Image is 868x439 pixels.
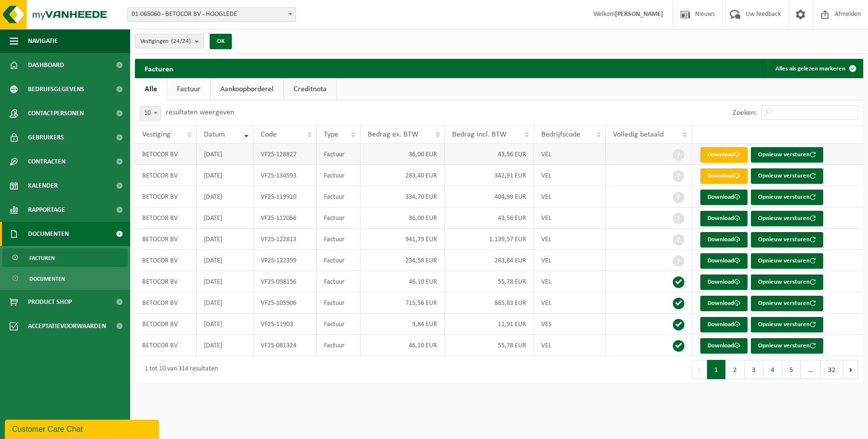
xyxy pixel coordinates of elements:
[368,131,418,138] span: Bedrag ex. BTW
[197,292,254,314] td: [DATE]
[445,165,534,186] td: 342,91 EUR
[700,338,748,354] a: Download
[28,29,58,53] span: Navigatie
[317,335,361,356] td: Factuur
[445,314,534,335] td: 11,91 EUR
[128,8,295,21] span: 01-065060 - BETOCOR BV - HOOGLEDE
[361,229,445,250] td: 941,79 EUR
[751,147,823,163] button: Opnieuw versturen
[197,165,254,186] td: [DATE]
[28,174,58,198] span: Kalender
[254,271,317,292] td: VF25-098156
[615,11,663,18] strong: [PERSON_NAME]
[361,292,445,314] td: 715,56 EUR
[28,222,69,246] span: Documenten
[135,250,197,271] td: BETOCOR BV
[445,335,534,356] td: 55,78 EUR
[534,335,606,356] td: VEL
[445,186,534,207] td: 404,99 EUR
[361,335,445,356] td: 46,10 EUR
[534,229,606,250] td: VEL
[197,271,254,292] td: [DATE]
[127,7,296,22] span: 01-065060 - BETOCOR BV - HOOGLEDE
[135,207,197,229] td: BETOCOR BV
[254,144,317,165] td: VF25-128827
[197,207,254,229] td: [DATE]
[284,78,336,100] a: Creditnota
[726,360,745,379] button: 2
[768,59,862,78] button: Alles als gelezen markeren
[751,296,823,311] button: Opnieuw versturen
[211,78,283,100] a: Aankoopborderel
[751,338,823,354] button: Opnieuw versturen
[751,211,823,226] button: Opnieuw versturen
[28,198,65,222] span: Rapportage
[254,314,317,335] td: VF25-11903
[317,314,361,335] td: Factuur
[751,253,823,269] button: Opnieuw versturen
[534,250,606,271] td: VEL
[254,250,317,271] td: VF25-122399
[197,186,254,207] td: [DATE]
[135,271,197,292] td: BETOCOR BV
[700,168,748,184] a: Download
[254,165,317,186] td: VF25-134593
[135,165,197,186] td: BETOCOR BV
[28,150,66,174] span: Contracten
[361,250,445,271] td: 234,58 EUR
[445,144,534,165] td: 43,56 EUR
[692,360,707,379] button: Previous
[135,186,197,207] td: BETOCOR BV
[700,232,748,247] a: Download
[534,207,606,229] td: VEL
[29,270,65,288] span: Documenten
[142,131,171,138] span: Vestiging
[197,250,254,271] td: [DATE]
[197,335,254,356] td: [DATE]
[28,290,72,314] span: Product Shop
[197,144,254,165] td: [DATE]
[317,229,361,250] td: Factuur
[821,360,843,379] button: 32
[317,165,361,186] td: Factuur
[751,168,823,184] button: Opnieuw versturen
[317,207,361,229] td: Factuur
[843,360,858,379] button: Next
[28,125,64,150] span: Gebruikers
[28,314,106,338] span: Acceptatievoorwaarden
[782,360,801,379] button: 5
[801,360,821,379] span: …
[361,144,445,165] td: 36,00 EUR
[763,360,782,379] button: 4
[445,292,534,314] td: 865,83 EUR
[197,314,254,335] td: [DATE]
[140,106,161,121] span: 10
[751,190,823,205] button: Opnieuw versturen
[167,78,210,100] a: Factuur
[534,271,606,292] td: VEL
[700,211,748,226] a: Download
[135,314,197,335] td: BETOCOR BV
[534,165,606,186] td: VEL
[745,360,763,379] button: 3
[135,229,197,250] td: BETOCOR BV
[700,274,748,290] a: Download
[534,144,606,165] td: VEL
[445,229,534,250] td: 1.139,57 EUR
[317,144,361,165] td: Factuur
[324,131,338,138] span: Type
[700,147,748,163] a: Download
[751,232,823,247] button: Opnieuw versturen
[171,38,191,44] count: (24/24)
[613,131,664,138] span: Volledig betaald
[210,34,232,49] button: OK
[2,248,128,267] a: Facturen
[751,317,823,332] button: Opnieuw versturen
[452,131,507,138] span: Bedrag incl. BTW
[733,109,757,117] label: Zoeken:
[254,292,317,314] td: VF25-105906
[361,165,445,186] td: 283,40 EUR
[261,131,277,138] span: Code
[361,271,445,292] td: 46,10 EUR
